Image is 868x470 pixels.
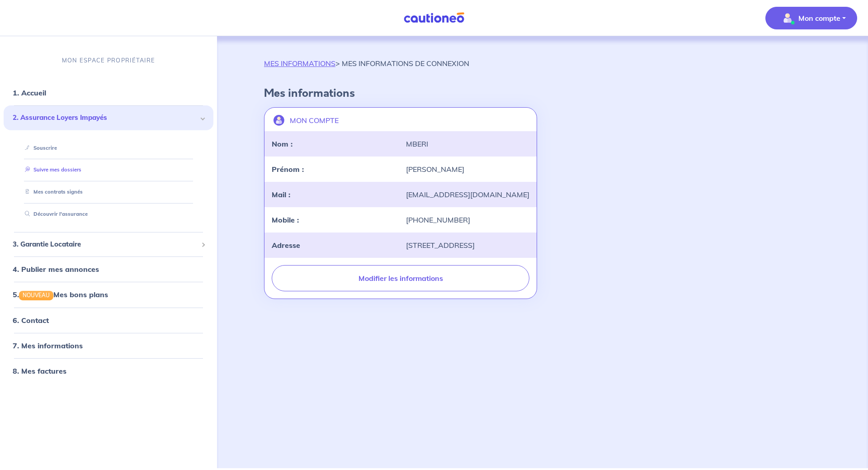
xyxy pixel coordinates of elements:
[13,239,198,250] span: 3. Garantie Locataire
[21,211,88,217] a: Découvrir l'assurance
[21,189,83,195] a: Mes contrats signés
[13,341,83,350] a: 7. Mes informations
[765,7,857,29] button: illu_account_valid_menu.svgMon compte
[14,207,203,222] div: Découvrir l'assurance
[264,58,469,69] p: > MES INFORMATIONS DE CONNEXION
[14,185,203,199] div: Mes contrats signés
[4,260,213,278] div: 4. Publier mes annonces
[13,290,108,299] a: 5.NOUVEAUMes bons plans
[13,88,46,97] a: 1. Accueil
[13,366,66,375] a: 8. Mes factures
[272,139,292,148] strong: Nom :
[21,145,57,151] a: Souscrire
[4,285,213,304] div: 5.NOUVEAUMes bons plans
[4,236,213,253] div: 3. Garantie Locataire
[272,265,529,291] button: Modifier les informations
[290,115,339,126] p: MON COMPTE
[272,241,300,250] strong: Adresse
[264,59,335,68] a: MES INFORMATIONS
[4,361,213,380] div: 8. Mes factures
[4,84,213,102] div: 1. Accueil
[272,165,304,174] strong: Prénom :
[264,87,821,100] h4: Mes informations
[780,11,795,25] img: illu_account_valid_menu.svg
[21,166,81,173] a: Suivre mes dossiers
[62,56,155,65] p: MON ESPACE PROPRIÉTAIRE
[272,190,290,199] strong: Mail :
[400,12,468,24] img: Cautioneo
[4,105,213,130] div: 2. Assurance Loyers Impayés
[4,336,213,354] div: 7. Mes informations
[401,240,535,251] div: [STREET_ADDRESS]
[14,162,203,177] div: Suivre mes dossiers
[274,115,284,126] img: illu_account.svg
[798,13,840,24] p: Mon compte
[13,265,99,274] a: 4. Publier mes annonces
[401,214,535,225] div: [PHONE_NUMBER]
[13,315,49,324] a: 6. Contact
[13,113,198,123] span: 2. Assurance Loyers Impayés
[272,215,299,224] strong: Mobile :
[14,141,203,156] div: Souscrire
[401,138,535,149] div: MBERI
[4,311,213,329] div: 6. Contact
[401,164,535,175] div: [PERSON_NAME]
[401,189,535,200] div: [EMAIL_ADDRESS][DOMAIN_NAME]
